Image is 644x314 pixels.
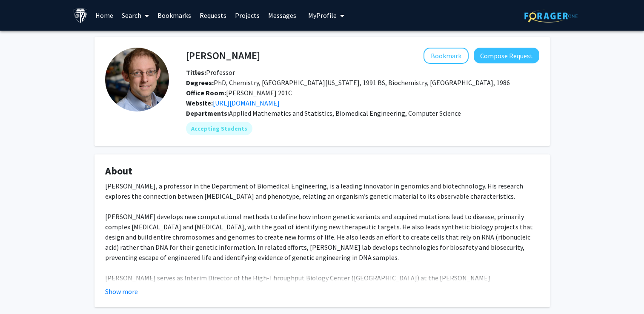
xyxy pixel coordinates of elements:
b: Office Room: [186,88,226,97]
img: ForagerOne Logo [524,9,578,23]
a: Home [91,0,117,30]
a: Opens in a new tab [213,99,280,107]
h4: [PERSON_NAME] [186,48,260,63]
span: [PERSON_NAME] 201C [186,88,292,97]
span: Applied Mathematics and Statistics, Biomedical Engineering, Computer Science [229,109,461,117]
span: Professor [186,68,235,77]
a: Search [117,0,153,30]
b: Titles: [186,68,206,77]
mat-chip: Accepting Students [186,122,252,135]
h4: About [105,165,539,177]
img: Profile Picture [105,48,169,111]
b: Departments: [186,109,229,117]
span: My Profile [308,11,337,20]
img: Johns Hopkins University Logo [73,8,88,23]
span: PhD, Chemistry, [GEOGRAPHIC_DATA][US_STATE], 1991 BS, Biochemistry, [GEOGRAPHIC_DATA], 1986 [186,78,510,87]
a: Bookmarks [153,0,195,30]
b: Website: [186,99,213,107]
a: Requests [195,0,231,30]
button: Show more [105,286,138,297]
a: Messages [264,0,301,30]
button: Add Joel Bader to Bookmarks [424,48,469,64]
button: Compose Request to Joel Bader [474,48,539,63]
a: Projects [231,0,264,30]
b: Degrees: [186,78,214,87]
